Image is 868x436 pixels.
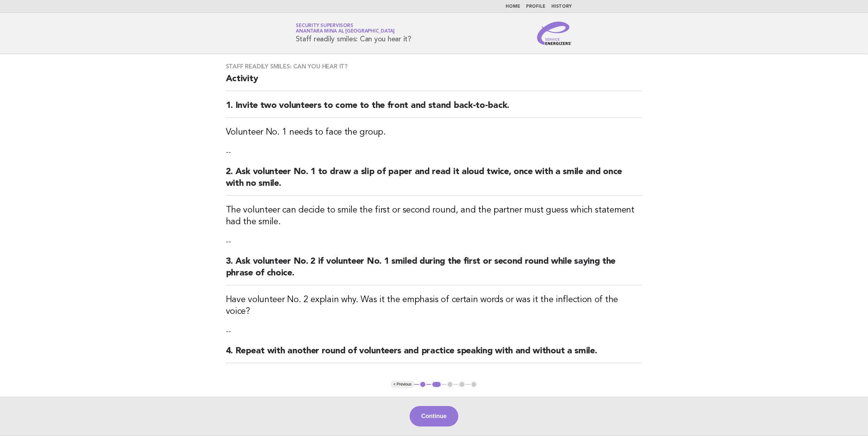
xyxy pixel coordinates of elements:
button: Continue [410,406,458,426]
a: Profile [526,4,546,9]
h3: Volunteer No. 1 needs to face the group. [226,127,642,138]
h2: 4. Repeat with another round of volunteers and practice speaking with and without a smile. [226,345,642,363]
button: 1 [419,381,426,388]
button: 2 [431,381,442,388]
h1: Staff readily smiles: Can you hear it? [296,24,412,43]
p: -- [226,326,642,337]
p: -- [226,237,642,247]
h2: 1. Invite two volunteers to come to the front and stand back-to-back. [226,100,642,118]
span: Anantara Mina al [GEOGRAPHIC_DATA] [296,29,395,34]
a: Home [506,4,521,9]
h3: Staff readily smiles: Can you hear it? [226,63,642,70]
a: Security SupervisorsAnantara Mina al [GEOGRAPHIC_DATA] [296,23,395,34]
h2: Activity [226,73,642,91]
p: -- [226,147,642,157]
h3: Have volunteer No. 2 explain why. Was it the emphasis of certain words or was it the inflection o... [226,294,642,317]
a: History [552,4,572,9]
h3: The volunteer can decide to smile the first or second round, and the partner must guess which sta... [226,204,642,228]
h2: 2. Ask volunteer No. 1 to draw a slip of paper and read it aloud twice, once with a smile and onc... [226,166,642,196]
img: Service Energizers [537,22,572,45]
button: < Previous [391,381,414,388]
h2: 3. Ask volunteer No. 2 if volunteer No. 1 smiled during the first or second round while saying th... [226,256,642,285]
